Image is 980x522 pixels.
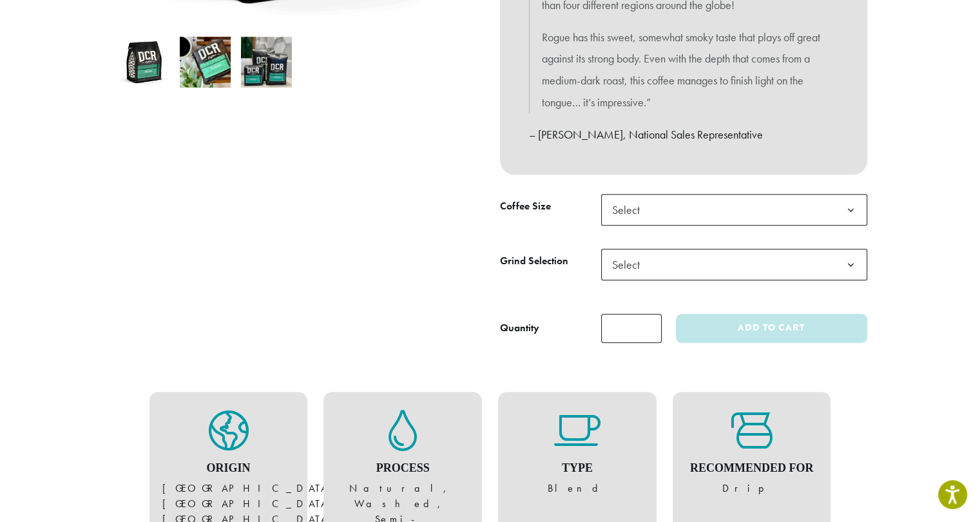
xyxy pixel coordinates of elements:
[529,124,838,146] p: – [PERSON_NAME], National Sales Representative
[686,461,818,476] h4: Recommended For
[607,252,653,277] span: Select
[336,461,469,476] h4: Process
[686,410,818,496] figure: Drip
[601,249,867,280] span: Select
[500,320,539,336] div: Quantity
[500,252,601,271] label: Grind Selection
[119,37,169,88] img: Rogue
[162,461,295,476] h4: Origin
[542,26,825,113] p: Rogue has this sweet, somewhat smoky taste that plays off great against its strong body. Even wit...
[241,37,292,88] img: Rogue - Image 3
[676,314,867,343] button: Add to cart
[511,410,644,496] figure: Blend
[180,37,231,88] img: Rogue - Image 2
[601,194,867,226] span: Select
[500,197,601,216] label: Coffee Size
[601,314,662,343] input: Product quantity
[607,197,653,222] span: Select
[511,461,644,476] h4: Type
